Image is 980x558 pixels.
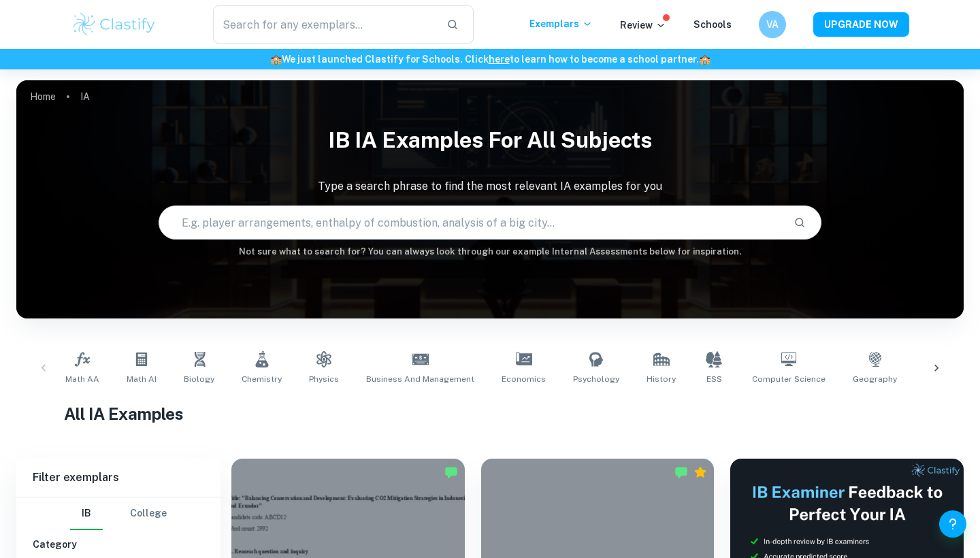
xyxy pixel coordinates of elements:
span: Psychology [573,373,619,385]
h1: All IA Examples [64,401,917,426]
button: UPGRADE NOW [813,12,909,37]
p: Exemplars [529,16,593,31]
span: History [647,373,676,385]
h6: VA [765,17,781,32]
span: Computer Science [752,373,826,385]
h6: We just launched Clastify for Schools. Click to learn how to become a school partner. [3,52,977,67]
a: Schools [693,19,732,30]
button: Help and Feedback [939,510,966,538]
h1: IB IA examples for all subjects [16,118,964,162]
img: Clastify logo [71,11,157,38]
p: Type a search phrase to find the most relevant IA examples for you [16,178,964,195]
span: ESS [706,373,722,385]
a: here [489,54,510,65]
div: Filter type choice [70,497,167,530]
span: Biology [184,373,214,385]
h6: Filter exemplars [16,459,220,497]
span: Chemistry [242,373,282,385]
button: IB [70,497,103,530]
img: Marked [674,465,688,479]
span: Physics [309,373,339,385]
div: Premium [693,465,707,479]
p: IA [80,89,90,104]
a: Home [30,87,56,106]
span: Geography [853,373,897,385]
img: Marked [444,465,458,479]
input: Search for any exemplars... [213,5,436,44]
button: Search [788,211,811,234]
span: Economics [502,373,546,385]
input: E.g. player arrangements, enthalpy of combustion, analysis of a big city... [159,203,783,242]
span: Business and Management [366,373,474,385]
h6: Not sure what to search for? You can always look through our example Internal Assessments below f... [16,245,964,259]
span: Math AA [65,373,99,385]
p: Review [620,18,666,33]
span: 🏫 [270,54,282,65]
span: 🏫 [699,54,710,65]
button: VA [759,11,786,38]
span: Math AI [127,373,157,385]
button: College [130,497,167,530]
h6: Category [33,537,204,552]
